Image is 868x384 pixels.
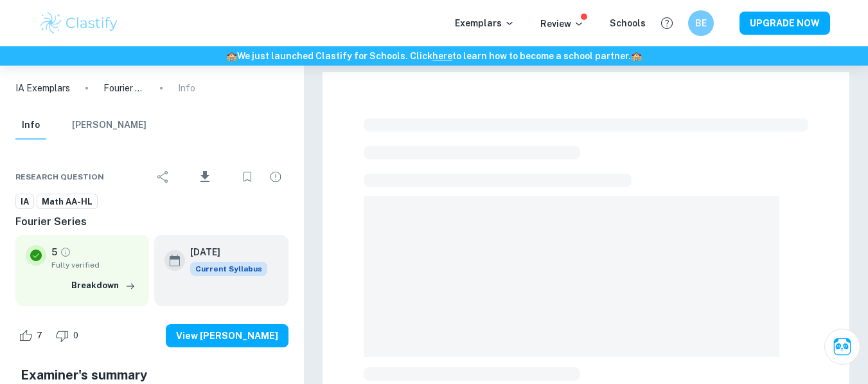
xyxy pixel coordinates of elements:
div: Report issue [263,164,288,190]
a: IA Exemplars [15,81,70,95]
button: Info [15,111,46,140]
span: 🏫 [226,51,237,61]
div: Like [15,325,49,346]
span: IA [16,196,33,208]
p: Review [540,17,584,31]
div: Share [150,164,176,190]
h6: [DATE] [190,245,257,259]
button: View [PERSON_NAME] [166,324,288,347]
a: Schools [610,18,646,28]
img: Clastify logo [39,10,120,36]
div: Dislike [52,325,85,346]
span: 🏫 [631,51,642,61]
h6: BE [693,16,708,30]
div: This exemplar is based on the current syllabus. Feel free to refer to it for inspiration/ideas wh... [190,262,267,276]
button: Breakdown [68,276,139,295]
a: here [432,51,452,61]
span: Research question [15,171,104,183]
p: 5 [51,245,57,259]
span: 7 [30,329,49,342]
span: Math AA-HL [37,196,97,208]
a: IA [15,194,34,210]
p: Info [178,81,195,95]
span: 0 [66,329,85,342]
h6: Fourier Series [15,214,288,230]
button: BE [688,10,714,36]
span: Fully verified [51,259,139,271]
button: UPGRADE NOW [740,12,830,35]
a: Grade fully verified [60,246,71,258]
span: Current Syllabus [190,262,267,276]
div: Bookmark [235,164,260,190]
button: Ask Clai [824,329,860,365]
button: [PERSON_NAME] [72,111,146,140]
h6: We just launched Clastify for Schools. Click to learn how to become a school partner. [3,49,865,63]
p: Exemplars [455,16,515,30]
div: Download [179,160,232,194]
a: Math AA-HL [37,194,98,210]
button: Help and Feedback [656,12,678,34]
p: Fourier Series [103,81,145,95]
